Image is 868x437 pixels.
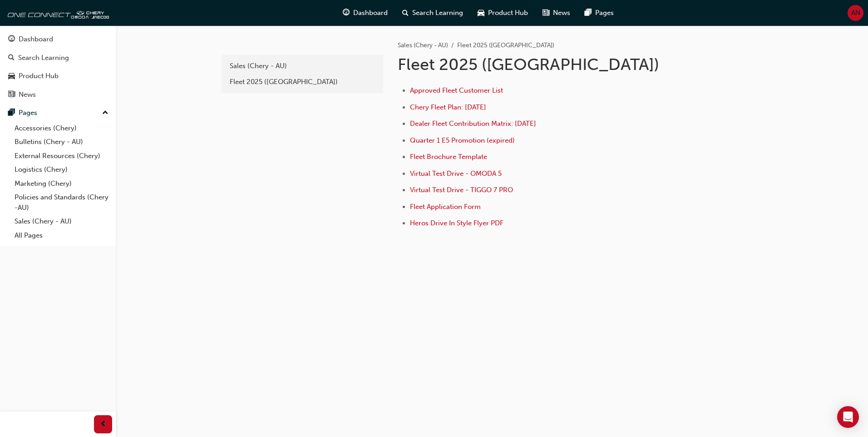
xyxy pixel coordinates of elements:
a: pages-iconPages [577,4,621,22]
a: Quarter 1 E5 Promotion (expired) [410,136,515,144]
a: Accessories (Chery) [11,121,112,135]
img: oneconnect [5,4,109,22]
span: pages-icon [8,109,15,117]
a: Dashboard [4,31,112,48]
button: DashboardSearch LearningProduct HubNews [4,29,112,104]
a: news-iconNews [535,4,577,22]
a: Approved Fleet Customer List [410,86,503,94]
div: Fleet 2025 ([GEOGRAPHIC_DATA]) [230,77,375,87]
span: AN [851,8,860,18]
span: News [553,8,570,18]
span: search-icon [8,54,15,62]
span: guage-icon [343,7,350,19]
div: Product Hub [19,71,59,81]
span: Product Hub [488,8,528,18]
span: Dashboard [353,8,388,18]
a: External Resources (Chery) [11,149,112,163]
a: Logistics (Chery) [11,163,112,177]
button: Pages [4,104,112,121]
a: News [4,86,112,103]
a: Virtual Test Drive - OMODA 5 [410,169,502,178]
a: Fleet 2025 ([GEOGRAPHIC_DATA]) [225,74,380,90]
a: Sales (Chery - AU) [225,58,380,74]
li: Fleet 2025 ([GEOGRAPHIC_DATA]) [457,40,554,51]
a: Fleet Application Form [410,203,481,211]
a: Sales (Chery - AU) [398,41,448,49]
div: News [19,89,36,100]
span: Pages [595,8,614,18]
a: car-iconProduct Hub [470,4,535,22]
span: guage-icon [8,35,15,44]
span: car-icon [478,7,484,19]
a: Dealer Fleet Contribution Matrix: [DATE] [410,119,536,128]
span: up-icon [102,107,108,119]
a: Bulletins (Chery - AU) [11,135,112,149]
a: guage-iconDashboard [335,4,395,22]
span: news-icon [8,91,15,99]
div: Search Learning [18,53,69,63]
a: Sales (Chery - AU) [11,214,112,228]
span: search-icon [402,7,409,19]
div: Dashboard [19,34,53,45]
span: prev-icon [100,419,107,430]
a: Marketing (Chery) [11,177,112,191]
a: Virtual Test Drive - TIGGO 7 PRO [410,186,513,194]
div: Sales (Chery - AU) [230,61,375,71]
a: Product Hub [4,68,112,84]
a: Fleet Brochure Template [410,153,487,161]
a: All Pages [11,228,112,243]
a: Chery Fleet Plan: [DATE] [410,103,486,111]
span: pages-icon [585,7,592,19]
a: search-iconSearch Learning [395,4,470,22]
a: Search Learning [4,50,112,66]
h1: Fleet 2025 ([GEOGRAPHIC_DATA]) [398,55,695,74]
span: Search Learning [412,8,463,18]
div: Open Intercom Messenger [837,406,859,428]
span: car-icon [8,72,15,80]
a: Policies and Standards (Chery -AU) [11,190,112,214]
a: Heros Drive In Style Flyer PDF [410,219,503,227]
button: AN [848,5,863,21]
span: news-icon [542,7,549,19]
div: Pages [19,108,37,118]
